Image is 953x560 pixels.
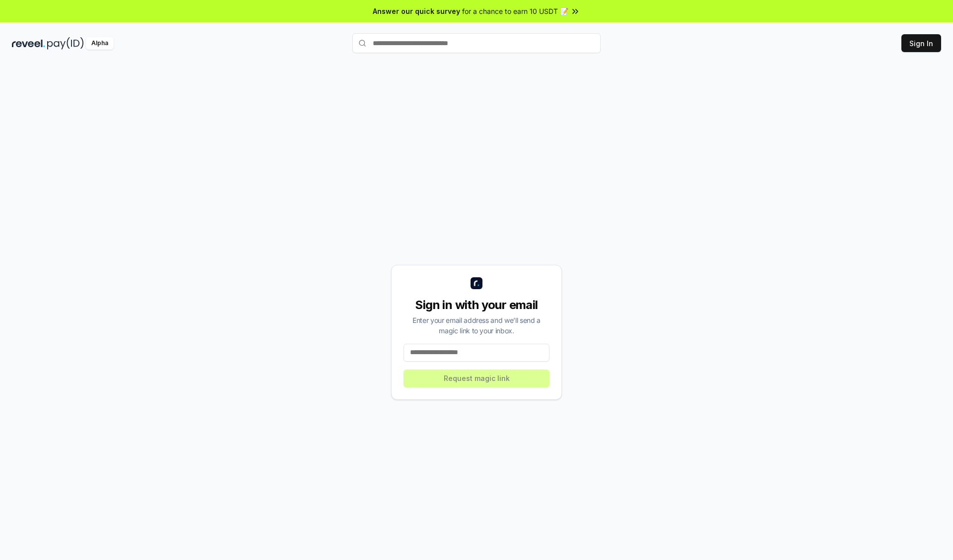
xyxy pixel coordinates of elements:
img: pay_id [47,37,84,50]
div: Alpha [86,37,114,50]
span: Answer our quick survey [373,6,460,16]
img: reveel_dark [12,37,45,50]
div: Enter your email address and we’ll send a magic link to your inbox. [404,315,549,336]
span: for a chance to earn 10 USDT 📝 [462,6,568,16]
img: logo_small [471,277,482,289]
div: Sign in with your email [404,297,549,313]
button: Sign In [901,34,941,52]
